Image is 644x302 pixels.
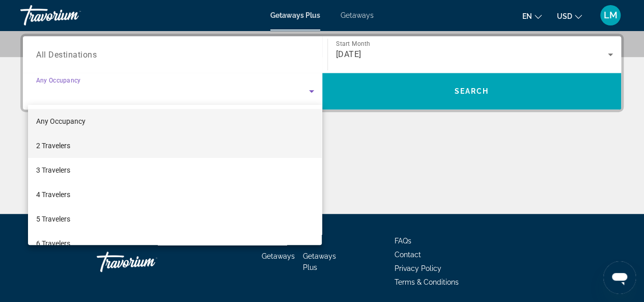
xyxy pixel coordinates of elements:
[36,188,70,201] span: 4 Travelers
[36,213,70,225] span: 5 Travelers
[36,140,70,152] span: 2 Travelers
[36,164,70,176] span: 3 Travelers
[36,237,70,250] span: 6 Travelers
[36,117,86,125] span: Any Occupancy
[603,261,636,294] iframe: Button to launch messaging window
